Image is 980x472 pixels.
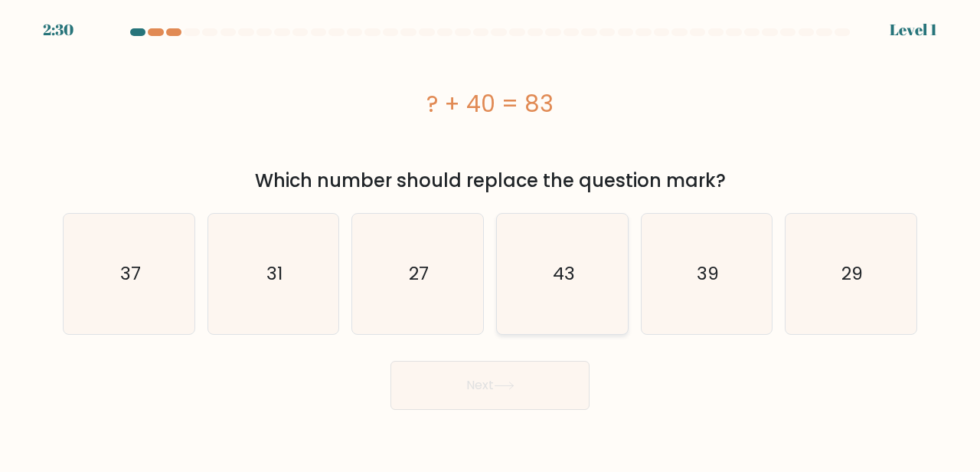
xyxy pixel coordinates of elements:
button: Next [390,361,590,410]
div: 2:30 [43,18,73,41]
text: 43 [552,261,574,287]
text: 39 [697,261,719,287]
text: 37 [119,261,140,287]
text: 29 [841,261,863,287]
text: 27 [409,261,429,287]
text: 31 [266,261,283,287]
div: Level 1 [890,18,937,41]
div: Which number should replace the question mark? [72,167,908,195]
div: ? + 40 = 83 [63,87,917,121]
